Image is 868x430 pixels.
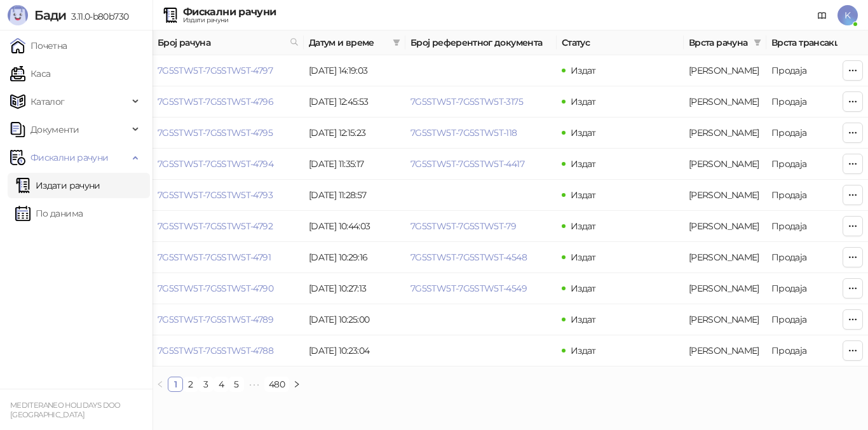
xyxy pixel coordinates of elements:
[153,149,304,180] td: 7G5STW5T-7G5STW5T-4794
[304,211,405,242] td: [DATE] 10:44:03
[153,304,304,335] td: 7G5STW5T-7G5STW5T-4789
[571,220,596,232] span: Издат
[153,273,304,304] td: 7G5STW5T-7G5STW5T-4790
[158,96,273,107] a: 7G5STW5T-7G5STW5T-4796
[153,55,304,86] td: 7G5STW5T-7G5STW5T-4797
[214,377,229,392] li: 4
[289,377,304,392] li: Следећа страна
[684,118,766,149] td: Аванс
[183,7,276,17] div: Фискални рачуни
[304,118,405,149] td: [DATE] 12:15:23
[158,158,273,170] a: 7G5STW5T-7G5STW5T-4794
[410,252,527,263] a: 7G5STW5T-7G5STW5T-4548
[264,377,289,392] li: 480
[293,380,301,388] span: right
[158,220,273,232] a: 7G5STW5T-7G5STW5T-4792
[689,36,749,50] span: Врста рачуна
[153,118,304,149] td: 7G5STW5T-7G5STW5T-4795
[158,314,273,325] a: 7G5STW5T-7G5STW5T-4789
[153,180,304,211] td: 7G5STW5T-7G5STW5T-4793
[198,377,214,392] li: 3
[265,377,288,391] a: 480
[410,283,527,294] a: 7G5STW5T-7G5STW5T-4549
[229,377,244,392] li: 5
[410,96,523,107] a: 7G5STW5T-7G5STW5T-3175
[393,39,400,46] span: filter
[390,33,403,52] span: filter
[684,149,766,180] td: Аванс
[304,304,405,335] td: [DATE] 10:25:00
[571,345,596,356] span: Издат
[158,345,273,356] a: 7G5STW5T-7G5STW5T-4788
[304,149,405,180] td: [DATE] 11:35:17
[571,283,596,294] span: Издат
[684,30,766,55] th: Врста рачуна
[684,304,766,335] td: Аванс
[684,242,766,273] td: Аванс
[15,201,83,226] a: По данима
[10,401,121,419] small: MEDITERANEO HOLIDAYS DOO [GEOGRAPHIC_DATA]
[304,242,405,273] td: [DATE] 10:29:16
[557,30,684,55] th: Статус
[153,377,168,392] button: left
[304,55,405,86] td: [DATE] 14:19:03
[8,5,28,25] img: Logo
[571,158,596,170] span: Издат
[289,377,304,392] button: right
[410,127,517,138] a: 7G5STW5T-7G5STW5T-118
[183,377,198,392] li: 2
[10,33,67,58] a: Почетна
[31,145,108,170] span: Фискални рачуни
[571,189,596,201] span: Издат
[183,17,276,24] div: Издати рачуни
[158,283,273,294] a: 7G5STW5T-7G5STW5T-4790
[837,5,858,25] span: K
[153,335,304,366] td: 7G5STW5T-7G5STW5T-4788
[10,61,50,86] a: Каса
[244,377,264,392] li: Следећих 5 Страна
[754,39,761,46] span: filter
[812,5,832,25] a: Документација
[158,252,271,263] a: 7G5STW5T-7G5STW5T-4791
[684,55,766,86] td: Аванс
[684,86,766,118] td: Аванс
[153,377,168,392] li: Претходна страна
[684,273,766,304] td: Аванс
[244,377,264,392] span: •••
[571,127,596,138] span: Издат
[31,117,79,142] span: Документи
[184,377,198,391] a: 2
[156,380,164,388] span: left
[684,335,766,366] td: Аванс
[31,89,65,114] span: Каталог
[15,173,100,198] a: Издати рачуни
[168,377,183,392] li: 1
[771,36,857,50] span: Врста трансакције
[410,220,516,232] a: 7G5STW5T-7G5STW5T-79
[153,86,304,118] td: 7G5STW5T-7G5STW5T-4796
[684,211,766,242] td: Аванс
[684,180,766,211] td: Аванс
[34,8,66,23] span: Бади
[199,377,213,391] a: 3
[571,314,596,325] span: Издат
[229,377,243,391] a: 5
[153,30,304,55] th: Број рачуна
[304,273,405,304] td: [DATE] 10:27:13
[304,335,405,366] td: [DATE] 10:23:04
[410,158,524,170] a: 7G5STW5T-7G5STW5T-4417
[214,377,228,391] a: 4
[168,377,182,391] a: 1
[571,65,596,76] span: Издат
[405,30,557,55] th: Број референтног документа
[158,36,285,50] span: Број рачуна
[304,86,405,118] td: [DATE] 12:45:53
[158,127,273,138] a: 7G5STW5T-7G5STW5T-4795
[158,65,273,76] a: 7G5STW5T-7G5STW5T-4797
[153,211,304,242] td: 7G5STW5T-7G5STW5T-4792
[571,252,596,263] span: Издат
[571,96,596,107] span: Издат
[158,189,273,201] a: 7G5STW5T-7G5STW5T-4793
[66,11,128,22] span: 3.11.0-b80b730
[751,33,764,52] span: filter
